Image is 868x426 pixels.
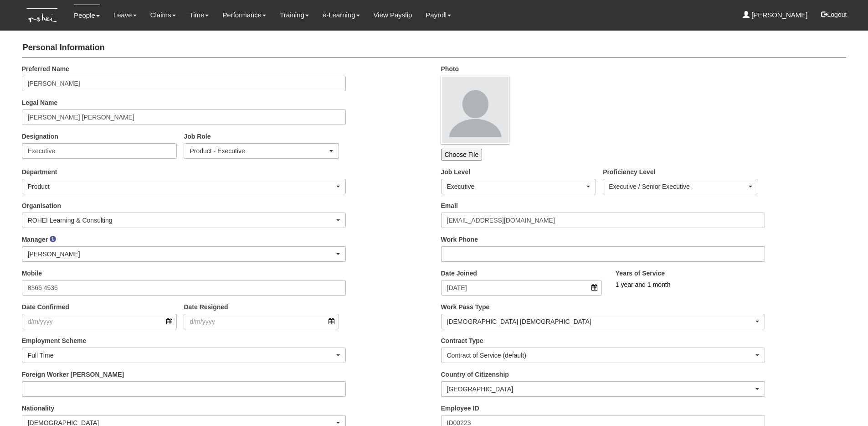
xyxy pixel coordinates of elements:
[22,302,69,312] label: Date Confirmed
[184,143,339,159] button: Product - Executive
[426,5,451,26] a: Payroll
[441,336,483,345] label: Contract Type
[441,314,765,329] button: [DEMOGRAPHIC_DATA] [DEMOGRAPHIC_DATA]
[28,249,335,259] div: [PERSON_NAME]
[22,348,346,363] button: Full Time
[815,4,853,26] button: Logout
[280,5,309,26] a: Training
[113,5,137,26] a: Leave
[22,179,346,194] button: Product
[616,280,812,289] div: 1 year and 1 month
[441,76,509,144] img: profile.png
[441,370,509,379] label: Country of Citizenship
[74,5,100,26] a: People
[22,213,346,228] button: ROHEI Learning & Consulting
[603,167,655,177] label: Proficiency Level
[743,5,808,26] a: [PERSON_NAME]
[441,167,471,177] label: Job Level
[441,64,459,73] label: Photo
[184,314,339,329] input: d/m/yyyy
[447,384,754,394] div: [GEOGRAPHIC_DATA]
[28,216,335,225] div: ROHEI Learning & Consulting
[22,336,87,345] label: Employment Scheme
[441,269,477,278] label: Date Joined
[441,280,602,296] input: d/m/yyyy
[22,370,124,379] label: Foreign Worker [PERSON_NAME]
[22,314,177,329] input: d/m/yyyy
[28,351,335,360] div: Full Time
[609,182,747,191] div: Executive / Senior Executive
[441,348,765,363] button: Contract of Service (default)
[22,39,847,57] h4: Personal Information
[22,235,48,244] label: Manager
[441,381,765,397] button: [GEOGRAPHIC_DATA]
[441,201,458,210] label: Email
[441,149,483,161] input: Choose File
[603,179,758,194] button: Executive / Senior Executive
[22,201,61,210] label: Organisation
[447,317,754,326] div: [DEMOGRAPHIC_DATA] [DEMOGRAPHIC_DATA]
[22,404,55,413] label: Nationality
[190,5,209,26] a: Time
[441,404,479,413] label: Employee ID
[447,182,585,191] div: Executive
[22,64,69,73] label: Preferred Name
[441,235,478,244] label: Work Phone
[374,5,412,26] a: View Payslip
[150,5,176,26] a: Claims
[22,246,346,262] button: [PERSON_NAME]
[190,146,328,156] div: Product - Executive
[441,302,490,312] label: Work Pass Type
[323,5,360,26] a: e-Learning
[222,5,266,26] a: Performance
[22,167,57,177] label: Department
[28,182,335,191] div: Product
[184,302,228,312] label: Date Resigned
[22,269,42,278] label: Mobile
[447,351,754,360] div: Contract of Service (default)
[616,269,665,278] label: Years of Service
[22,132,58,141] label: Designation
[184,132,211,141] label: Job Role
[441,179,596,194] button: Executive
[22,98,58,107] label: Legal Name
